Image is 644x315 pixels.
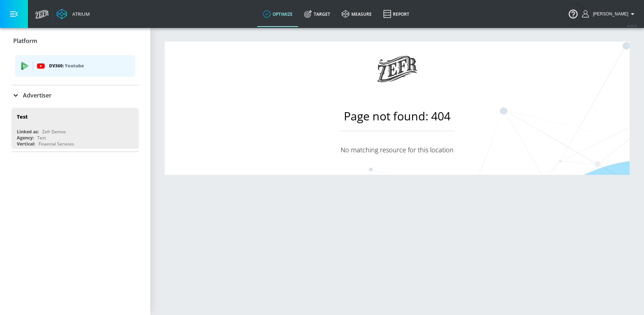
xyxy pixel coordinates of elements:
p: No matching resource for this location [340,145,454,154]
a: Report [377,1,415,27]
div: Test [17,113,28,120]
ul: list of platforms [15,52,135,81]
button: Open Resource Center [563,4,583,24]
div: Platform [11,51,139,85]
div: Advertiser [11,85,139,105]
div: TestLinked as:Zefr DemosAgency:TestVertical:Financial Services [11,108,139,149]
a: Atrium [57,9,90,19]
div: Zefr Demos [42,129,66,135]
p: Advertiser [23,91,52,99]
div: Platform [11,31,139,51]
div: Atrium [69,11,90,17]
div: Vertical: [17,141,35,147]
span: login as: andrew.serby@zefr.com [590,11,628,16]
span: v 4.32.0 [627,24,637,28]
div: DV360: Youtube [15,55,135,77]
a: optimize [257,1,298,27]
h1: Page not found: 404 [340,108,454,131]
p: Youtube [65,62,84,70]
a: measure [336,1,377,27]
a: Target [298,1,336,27]
div: Financial Services [39,141,74,147]
p: Platform [13,37,37,45]
div: Linked as: [17,129,39,135]
div: Agency: [17,135,34,141]
button: [PERSON_NAME] [582,10,637,18]
p: DV360: [49,62,130,70]
div: Test [37,135,46,141]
